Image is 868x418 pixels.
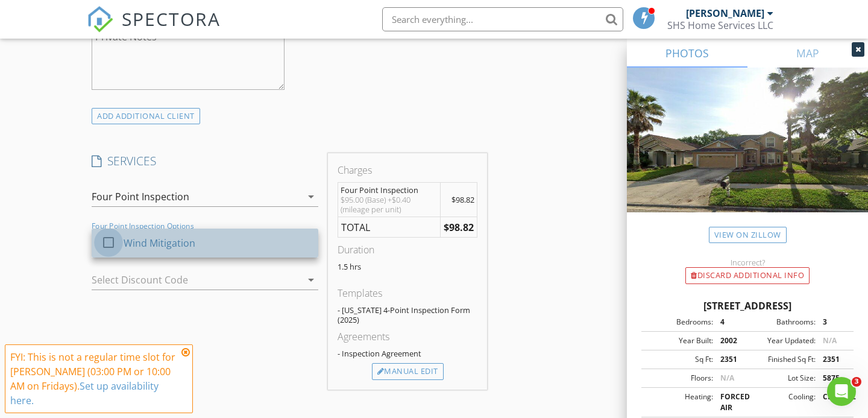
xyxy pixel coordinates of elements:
span: SPECTORA [122,6,221,31]
div: Duration [338,242,477,257]
div: Discard Additional info [685,267,810,284]
div: 4 [713,317,747,328]
span: $98.82 [451,194,474,205]
div: 2351 [816,354,850,365]
td: TOTAL [338,217,441,238]
span: 3 [852,377,861,387]
div: Agreements [338,329,477,344]
div: Year Built: [645,335,713,346]
div: CENTRAL [816,391,850,413]
div: 2351 [713,354,747,365]
div: SHS Home Services LLC [667,19,773,31]
div: Manual Edit [372,363,444,380]
i: arrow_drop_down [304,273,318,287]
div: Four Point Inspection [92,191,189,202]
div: Lot Size: [747,373,816,384]
a: PHOTOS [627,39,747,68]
div: ADD ADDITIONAL client [92,108,200,124]
i: arrow_drop_down [304,189,318,204]
div: 2002 [713,335,747,346]
div: 3 [816,317,850,328]
div: Bathrooms: [747,317,816,328]
div: - [US_STATE] 4-Point Inspection Form (2025) [338,305,477,325]
div: Bedrooms: [645,317,713,328]
div: Templates [338,286,477,300]
div: Sq Ft: [645,354,713,365]
span: N/A [823,335,837,346]
div: Incorrect? [627,258,868,267]
div: - Inspection Agreement [338,349,477,358]
div: Floors: [645,373,713,384]
a: View on Zillow [709,227,787,243]
div: FORCED AIR [713,391,747,413]
div: 5875 [816,373,850,384]
strong: $98.82 [444,221,474,234]
div: Cooling: [747,391,816,413]
input: Search everything... [382,7,623,31]
a: SPECTORA [87,16,221,42]
div: Heating: [645,391,713,413]
div: Year Updated: [747,335,816,346]
h4: SERVICES [92,153,318,169]
iframe: Intercom live chat [827,377,856,406]
div: Four Point Inspection [341,185,438,195]
div: $95.00 (Base) +$0.40 (mileage per unit) [341,195,438,214]
div: Charges [338,163,477,177]
div: Wind Mitigation [124,236,195,250]
img: The Best Home Inspection Software - Spectora [87,6,113,33]
span: N/A [720,373,734,383]
a: Set up availability here. [10,379,159,407]
img: streetview [627,68,868,241]
div: Finished Sq Ft: [747,354,816,365]
p: 1.5 hrs [338,262,477,271]
div: [PERSON_NAME] [686,7,764,19]
div: [STREET_ADDRESS] [641,299,854,313]
a: MAP [747,39,868,68]
div: FYI: This is not a regular time slot for [PERSON_NAME] (03:00 PM or 10:00 AM on Fridays). [10,350,178,408]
